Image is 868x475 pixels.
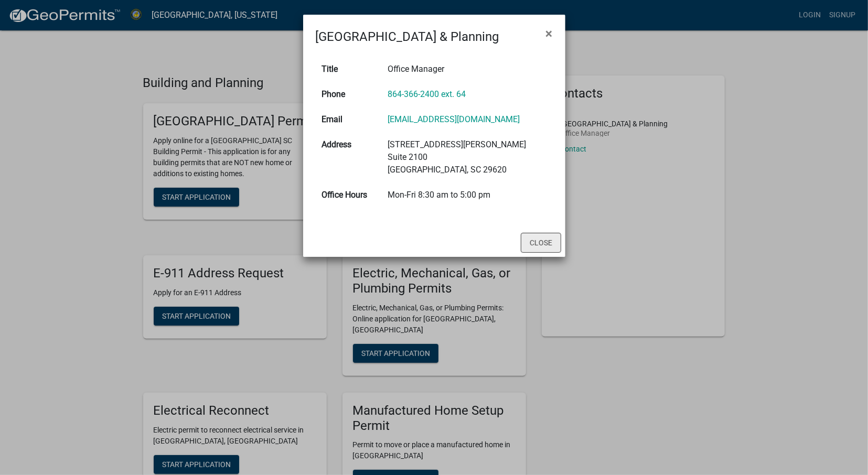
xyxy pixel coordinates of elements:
h4: [GEOGRAPHIC_DATA] & Planning [316,27,499,46]
span: × [546,26,553,41]
td: [STREET_ADDRESS][PERSON_NAME] Suite 2100 [GEOGRAPHIC_DATA], SC 29620 [381,132,552,182]
div: Mon-Fri 8:30 am to 5:00 pm [388,189,546,201]
td: Office Manager [381,57,552,82]
a: 864-366-2400 ext. 64 [388,89,466,99]
th: Address [316,132,382,182]
a: [EMAIL_ADDRESS][DOMAIN_NAME] [388,114,520,124]
th: Title [316,57,382,82]
th: Office Hours [316,182,382,208]
th: Phone [316,82,382,107]
button: Close [538,19,561,48]
button: Close [521,233,561,253]
th: Email [316,107,382,132]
